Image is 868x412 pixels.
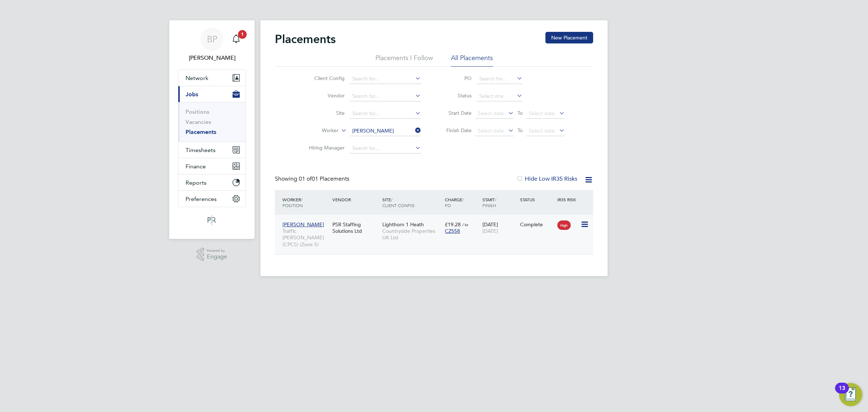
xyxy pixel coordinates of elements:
h2: Placements [275,32,336,46]
div: Complete [520,221,554,228]
span: Ben Perkin [178,54,246,62]
span: Finance [186,163,206,170]
button: Jobs [178,86,246,102]
label: Start Date [439,110,472,116]
span: Select date [529,110,555,117]
a: Positions [186,108,209,115]
a: BP[PERSON_NAME] [178,28,246,62]
button: Timesheets [178,142,246,158]
div: Jobs [178,102,246,142]
input: Search for... [477,74,523,84]
span: To [515,108,525,118]
label: Hiring Manager [303,144,345,151]
span: / Finish [482,197,496,208]
span: / hr [462,222,468,227]
button: Preferences [178,191,246,207]
button: Finance [178,158,246,174]
span: £19.28 [445,221,461,228]
span: Reports [186,179,207,186]
div: IR35 Risk [556,193,580,206]
div: PSR Staffing Solutions Ltd [331,218,380,238]
span: Select date [478,110,504,117]
span: Preferences [186,196,217,202]
a: Placements [186,129,216,135]
label: Hide Low IR35 Risks [516,175,577,182]
div: Vendor [331,193,380,206]
li: Placements I Follow [375,54,433,67]
a: Powered byEngage [197,248,227,261]
span: Countryside Properties UK Ltd [382,228,441,241]
span: 1 [238,30,247,39]
span: CZ558 [445,228,460,234]
a: [PERSON_NAME]Traffic [PERSON_NAME] (CPCS) (Zone 5)PSR Staffing Solutions LtdLighthorn 1 HeathCoun... [281,217,593,223]
span: / Position [282,197,303,208]
span: / PO [445,197,464,208]
input: Search for... [350,126,421,136]
span: Select date [529,127,555,134]
span: 01 Placements [299,175,349,182]
span: [DATE] [482,228,498,234]
span: BP [207,34,217,44]
button: Reports [178,175,246,190]
a: Go to home page [178,214,246,226]
div: Showing [275,175,351,183]
button: New Placement [545,32,593,43]
nav: Main navigation [169,20,255,239]
span: Powered by [207,248,227,254]
li: All Placements [451,54,493,67]
div: 13 [839,388,845,398]
span: Jobs [186,91,198,98]
div: [DATE] [481,218,518,238]
a: 1 [229,28,243,51]
span: Select date [478,127,504,134]
label: Status [439,92,472,99]
span: [PERSON_NAME] [282,221,324,228]
span: Engage [207,254,227,260]
label: Client Config [303,75,345,81]
div: Site [380,193,443,212]
input: Search for... [350,91,421,101]
span: Network [186,75,208,81]
input: Search for... [350,74,421,84]
label: Finish Date [439,127,472,134]
div: Status [518,193,556,206]
label: Vendor [303,92,345,99]
span: Timesheets [186,147,216,154]
button: Network [178,70,246,86]
span: 01 of [299,175,312,182]
input: Search for... [350,143,421,154]
span: / Client Config [382,197,414,208]
span: Traffic [PERSON_NAME] (CPCS) (Zone 5) [282,228,329,248]
input: Select one [477,91,523,101]
button: Open Resource Center, 13 new notifications [839,383,862,406]
label: Worker [297,127,339,134]
input: Search for... [350,109,421,119]
div: Start [481,193,518,212]
div: Worker [281,193,331,212]
img: psrsolutions-logo-retina.png [205,214,218,226]
label: PO [439,75,472,81]
a: Vacancies [186,118,211,125]
span: Lighthorn 1 Heath [382,221,424,228]
label: Site [303,110,345,116]
span: To [515,126,525,135]
span: High [557,220,571,230]
div: Charge [443,193,481,212]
